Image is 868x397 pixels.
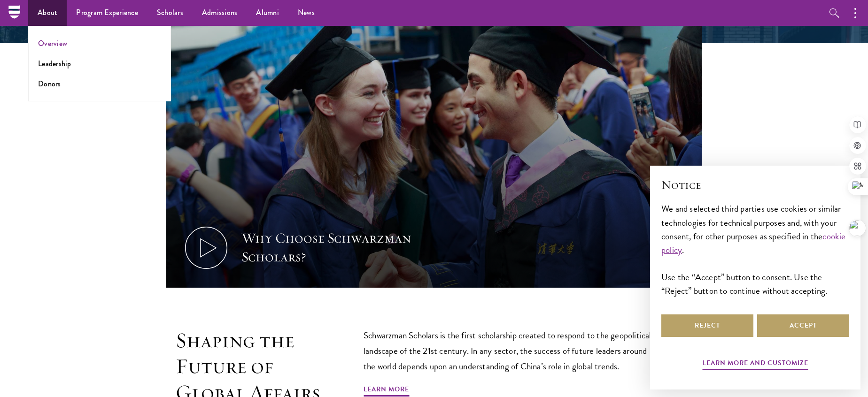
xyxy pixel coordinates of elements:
[661,202,849,297] div: We and selected third parties use cookies or similar technologies for technical purposes and, wit...
[661,229,846,257] a: cookie policy
[703,357,808,372] button: Learn more and customize
[38,78,61,89] a: Donors
[241,229,415,267] div: Why Choose Schwarzman Scholars?
[757,314,849,337] button: Accept
[661,314,753,337] button: Reject
[364,328,659,374] p: Schwarzman Scholars is the first scholarship created to respond to the geopolitical landscape of ...
[38,38,67,49] a: Overview
[661,177,849,193] h2: Notice
[38,58,71,69] a: Leadership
